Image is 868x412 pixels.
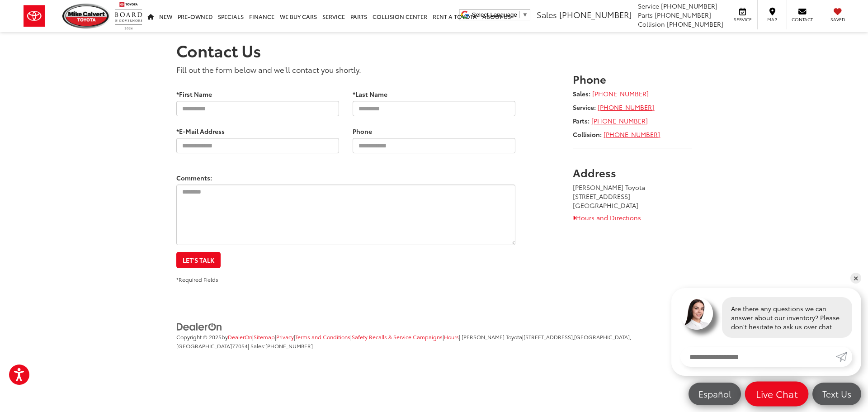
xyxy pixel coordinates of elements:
[295,333,350,341] a: Terms and Conditions
[722,297,852,338] div: Are there any questions we can answer about our inventory? Please don't hesitate to ask us over c...
[176,64,515,75] p: Fill out the form below and we'll contact you shortly.
[294,333,350,341] span: |
[818,388,856,399] span: Text Us
[353,127,372,136] label: Phone
[694,388,736,399] span: Español
[176,275,218,283] small: *Required Fields
[598,103,654,112] a: [PHONE_NUMBER]
[573,130,602,139] strong: Collision:
[222,333,252,341] span: by
[176,41,692,59] h1: Contact Us
[638,1,659,10] span: Service
[689,383,741,405] a: Español
[812,383,861,405] a: Text Us
[680,297,713,330] img: Agent profile photo
[638,19,665,28] span: Collision
[604,130,660,139] a: [PHONE_NUMBER]
[176,173,212,182] label: Comments:
[559,9,632,20] span: [PHONE_NUMBER]
[574,333,631,341] span: [GEOGRAPHIC_DATA],
[352,333,443,341] a: Safety Recalls & Service Campaigns, Opens in a new tab
[522,11,528,18] span: ▼
[667,19,723,28] span: [PHONE_NUMBER]
[444,333,459,341] a: Hours
[661,1,717,10] span: [PHONE_NUMBER]
[176,322,222,331] a: DealerOn
[836,347,852,367] a: Submit
[350,333,443,341] span: |
[353,90,387,99] label: *Last Name
[176,342,232,350] span: [GEOGRAPHIC_DATA]
[573,213,641,222] a: Hours and Directions
[524,333,574,341] span: [STREET_ADDRESS],
[232,342,248,350] span: 77054
[745,382,809,407] a: Live Chat
[176,90,212,99] label: *First Name
[573,166,692,178] h3: Address
[228,333,252,341] a: DealerOn Home Page
[655,10,711,19] span: [PHONE_NUMBER]
[828,16,848,23] span: Saved
[265,342,313,350] span: [PHONE_NUMBER]
[592,89,649,98] a: [PHONE_NUMBER]
[573,73,692,85] h3: Phone
[276,333,294,341] a: Privacy
[176,322,222,332] img: DealerOn
[176,252,221,268] button: Let's Talk
[252,333,275,341] span: |
[254,333,275,341] a: Sitemap
[537,9,557,20] span: Sales
[573,116,590,125] strong: Parts:
[443,333,459,341] span: |
[792,16,813,23] span: Contact
[573,103,596,112] strong: Service:
[472,11,517,18] span: Select Language
[176,333,222,341] span: Copyright © 2025
[573,89,590,98] strong: Sales:
[638,10,653,19] span: Parts
[591,116,648,125] a: [PHONE_NUMBER]
[62,4,110,28] img: Mike Calvert Toyota
[762,16,782,23] span: Map
[573,183,692,210] address: [PERSON_NAME] Toyota [STREET_ADDRESS] [GEOGRAPHIC_DATA]
[275,333,294,341] span: |
[176,127,225,136] label: *E-Mail Address
[459,333,522,341] span: | [PERSON_NAME] Toyota
[732,16,753,23] span: Service
[680,347,836,367] input: Enter your message
[248,342,313,350] span: | Sales:
[751,388,802,400] span: Live Chat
